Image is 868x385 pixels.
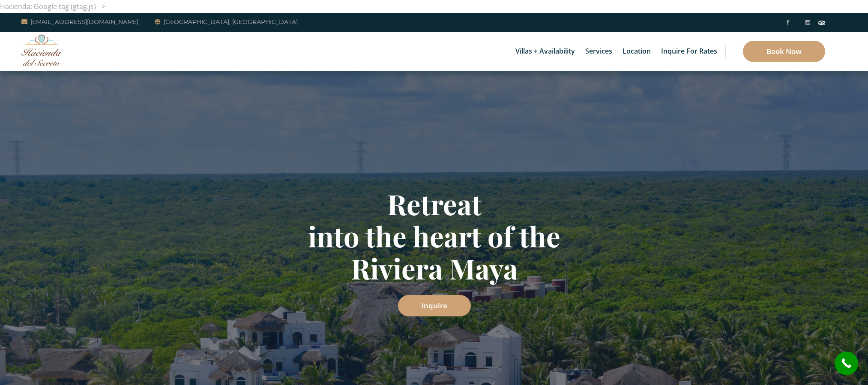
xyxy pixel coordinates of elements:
[21,34,62,66] img: Awesome Logo
[21,17,138,27] a: [EMAIL_ADDRESS][DOMAIN_NAME]
[743,41,825,62] a: Book Now
[818,21,825,25] img: Tripadvisor_logomark.svg
[657,32,721,71] a: Inquire for Rates
[835,352,858,375] a: call
[511,32,579,71] a: Villas + Availability
[837,354,856,373] i: call
[398,295,471,316] a: Inquire
[581,32,617,71] a: Services
[155,17,298,27] a: [GEOGRAPHIC_DATA], [GEOGRAPHIC_DATA]
[184,188,685,284] h1: Retreat into the heart of the Riviera Maya
[618,32,655,71] a: Location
